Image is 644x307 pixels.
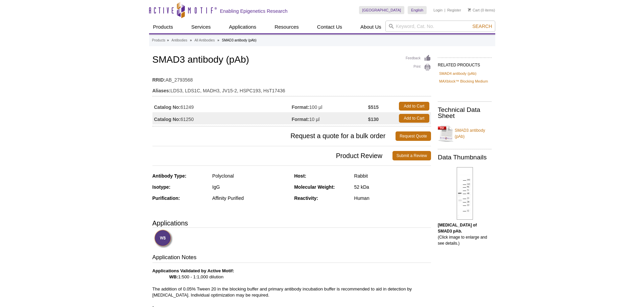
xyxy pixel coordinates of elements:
strong: Antibody Type: [152,173,187,179]
strong: Aliases: [152,88,171,94]
button: Search [470,23,494,29]
a: All Antibodies [194,37,215,43]
div: IgG [212,184,289,190]
strong: Molecular Weight: [294,184,335,190]
a: Products [149,21,177,33]
img: Your Cart [468,8,471,11]
strong: RRID: [152,77,166,83]
div: 52 kDa [354,184,431,190]
span: Product Review [152,151,392,160]
div: Affinity Purified [212,195,289,201]
a: Products [152,37,165,43]
td: 100 µl [292,100,368,112]
a: Antibodies [171,37,187,43]
a: Applications [225,21,260,33]
a: SMAD4 antibody (pAb) [439,70,476,76]
input: Keyword, Cat. No. [385,21,495,32]
a: Resources [270,21,303,33]
strong: Host: [294,173,306,179]
td: AB_2793568 [152,73,431,84]
div: Polyclonal [212,173,289,179]
strong: Catalog No: [154,116,181,122]
li: | [445,6,446,14]
a: Add to Cart [399,102,429,111]
td: 61249 [152,100,292,112]
strong: Format: [292,104,309,110]
h3: Applications [152,218,431,228]
li: SMAD3 antibody (pAb) [222,38,256,42]
li: » [217,38,219,42]
strong: Catalog No: [154,104,181,110]
li: » [190,38,192,42]
p: 1:500 - 1:1,000 dilution The addition of 0.05% Tween 20 in the blocking buffer and primary antibo... [152,268,431,298]
strong: Purification: [152,195,180,201]
a: Contact Us [313,21,346,33]
b: [MEDICAL_DATA] of SMAD3 pAb. [438,223,477,234]
h2: Data Thumbnails [438,154,492,160]
a: About Us [356,21,385,33]
h2: Technical Data Sheet [438,107,492,119]
strong: Isotype: [152,184,171,190]
span: Search [472,24,492,29]
span: Request a quote for a bulk order [152,131,396,141]
b: Applications Validated by Active Motif: [152,268,234,273]
p: (Click image to enlarge and see details.) [438,222,492,246]
li: (0 items) [468,6,495,14]
a: Feedback [406,55,431,62]
li: » [167,38,169,42]
a: Login [433,8,443,12]
h3: Application Notes [152,253,431,263]
a: Register [447,8,461,12]
img: SMAD3 antibody (pAb) tested by Western blot. [457,167,473,220]
h2: RELATED PRODUCTS [438,57,492,69]
td: 10 µl [292,112,368,124]
a: SMAD3 antibody (pAb) [438,123,492,144]
a: Add to Cart [399,114,429,123]
a: English [408,6,427,14]
a: Services [187,21,215,33]
strong: WB: [169,274,178,279]
td: 61250 [152,112,292,124]
strong: Reactivity: [294,195,318,201]
div: Rabbit [354,173,431,179]
div: Human [354,195,431,201]
a: Cart [468,8,480,12]
a: Print [406,64,431,71]
a: [GEOGRAPHIC_DATA] [359,6,405,14]
strong: $515 [368,104,379,110]
strong: $130 [368,116,379,122]
a: Request Quote [396,131,431,141]
a: Submit a Review [392,151,431,160]
td: LDS3, LDS1C, MADH3, JV15-2, HSPC193, HsT17436 [152,84,431,94]
img: Western Blot Validated [154,229,173,248]
h1: SMAD3 antibody (pAb) [152,55,431,66]
a: MAXblock™ Blocking Medium [439,78,488,84]
strong: Format: [292,116,309,122]
h2: Enabling Epigenetics Research [220,8,288,14]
